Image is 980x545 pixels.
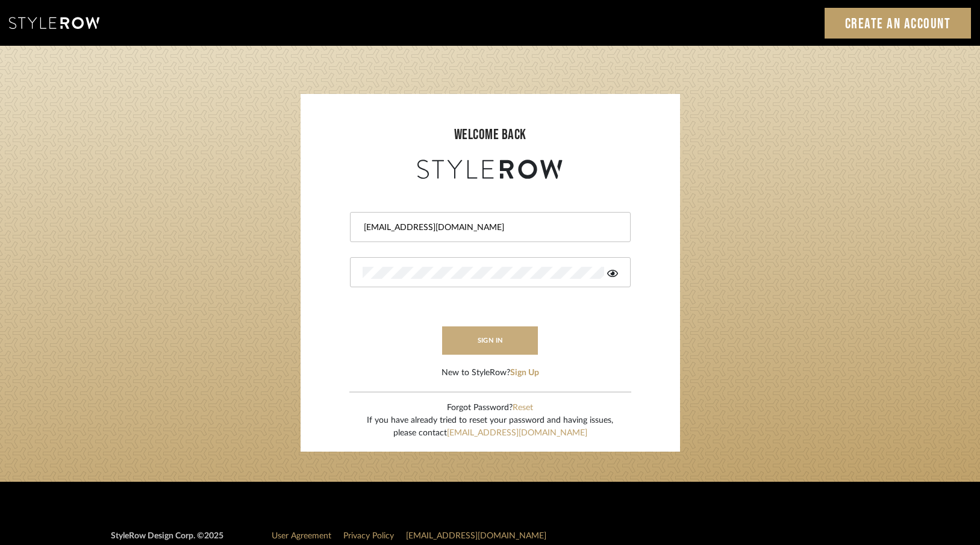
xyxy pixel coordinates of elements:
[313,124,668,146] div: welcome back
[442,367,539,379] div: New to StyleRow?
[510,367,539,379] button: Sign Up
[447,429,587,437] a: [EMAIL_ADDRESS][DOMAIN_NAME]
[513,402,533,414] button: Reset
[406,532,546,540] a: [EMAIL_ADDRESS][DOMAIN_NAME]
[825,8,972,39] a: Create an Account
[363,222,615,234] input: Email Address
[343,532,394,540] a: Privacy Policy
[367,414,613,440] div: If you have already tried to reset your password and having issues, please contact
[272,532,331,540] a: User Agreement
[442,326,538,355] button: sign in
[367,402,613,414] div: Forgot Password?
